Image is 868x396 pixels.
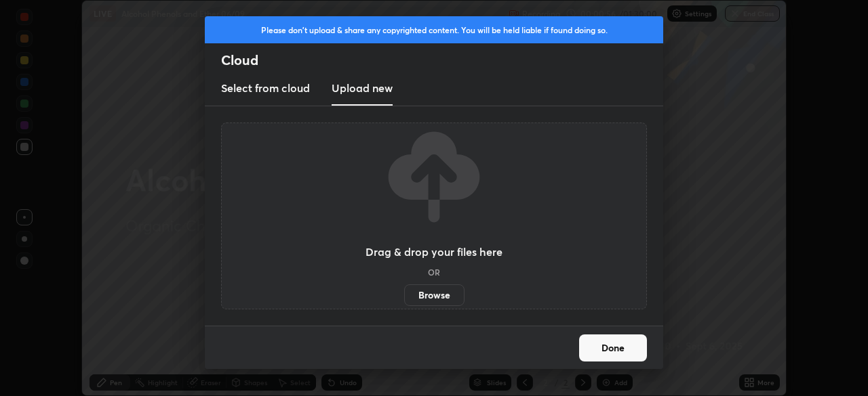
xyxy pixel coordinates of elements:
div: Please don't upload & share any copyrighted content. You will be held liable if found doing so. [205,16,663,43]
button: Done [579,334,647,361]
h3: Select from cloud [221,80,310,96]
h5: OR [428,268,440,276]
h3: Drag & drop your files here [366,246,502,257]
h3: Upload new [332,80,393,96]
h2: Cloud [221,51,663,69]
